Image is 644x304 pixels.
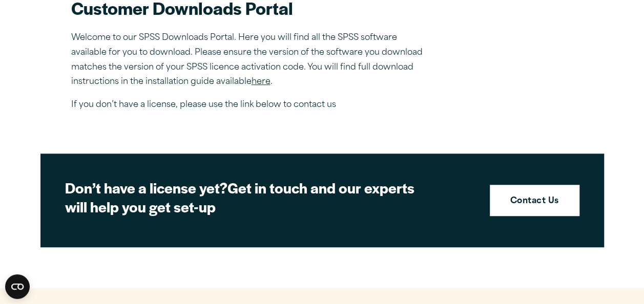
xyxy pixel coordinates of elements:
p: If you don’t have a license, please use the link below to contact us [71,98,430,113]
h2: Get in touch and our experts will help you get set-up [65,178,424,216]
a: Contact Us [490,185,579,216]
strong: Contact Us [510,195,559,208]
strong: Don’t have a license yet? [65,177,227,198]
button: Open CMP widget [5,274,30,299]
a: here [252,78,271,86]
p: Welcome to our SPSS Downloads Portal. Here you will find all the SPSS software available for you ... [71,31,430,90]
